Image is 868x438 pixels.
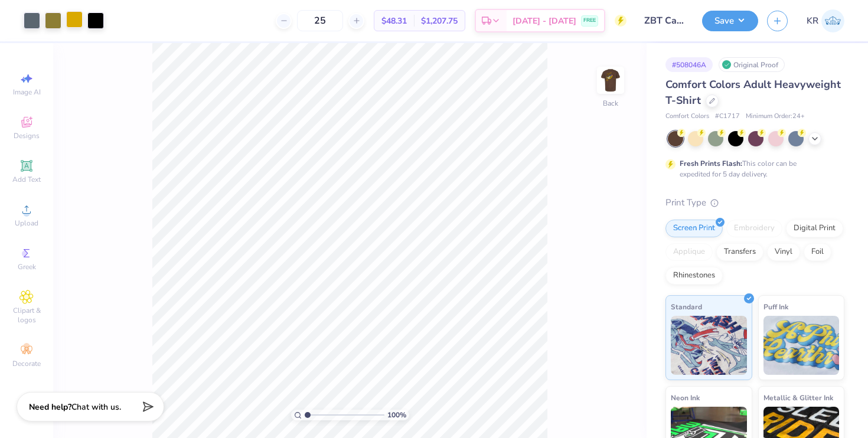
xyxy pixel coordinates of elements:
[671,316,747,375] img: Standard
[15,218,38,228] span: Upload
[6,306,47,325] span: Clipart & logos
[719,57,785,72] div: Original Proof
[71,401,121,413] span: Chat with us.
[821,9,844,32] img: Keira Reidy
[671,391,700,404] span: Neon Ink
[763,300,788,313] span: Puff Ink
[665,196,844,210] div: Print Type
[665,220,723,237] div: Screen Print
[14,131,40,140] span: Designs
[665,267,723,285] div: Rhinestones
[18,262,36,272] span: Greek
[513,15,576,27] span: [DATE] - [DATE]
[807,14,818,28] span: KR
[763,391,833,404] span: Metallic & Glitter Ink
[381,15,407,27] span: $48.31
[421,15,458,27] span: $1,207.75
[12,175,41,184] span: Add Text
[715,112,740,122] span: # C1717
[13,87,41,97] span: Image AI
[29,401,71,413] strong: Need help?
[763,316,840,375] img: Puff Ink
[297,10,343,31] input: – –
[786,220,843,237] div: Digital Print
[807,9,844,32] a: KR
[680,159,742,168] strong: Fresh Prints Flash:
[767,243,800,261] div: Vinyl
[665,112,709,122] span: Comfort Colors
[671,300,702,313] span: Standard
[804,243,831,261] div: Foil
[12,359,41,368] span: Decorate
[583,17,596,25] span: FREE
[665,243,713,261] div: Applique
[680,158,825,179] div: This color can be expedited for 5 day delivery.
[726,220,782,237] div: Embroidery
[387,410,406,420] span: 100 %
[716,243,763,261] div: Transfers
[599,68,622,92] img: Back
[665,77,841,107] span: Comfort Colors Adult Heavyweight T-Shirt
[635,9,693,32] input: Untitled Design
[746,112,805,122] span: Minimum Order: 24 +
[702,11,758,31] button: Save
[665,57,713,72] div: # 508046A
[603,98,618,109] div: Back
